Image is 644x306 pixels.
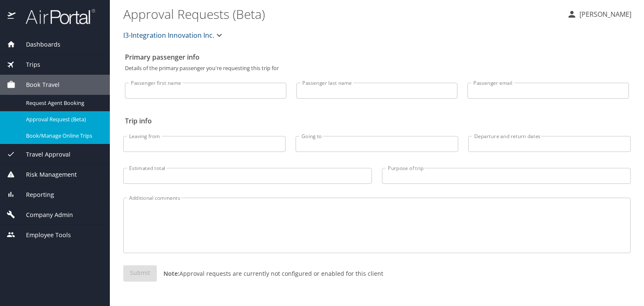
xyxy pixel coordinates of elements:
[26,115,100,123] span: Approval Request (Beta)
[16,190,54,199] span: Reporting
[125,65,629,71] p: Details of the primary passenger you're requesting this trip for
[26,99,100,107] span: Request Agent Booking
[16,170,77,179] span: Risk Management
[123,1,560,27] h1: Approval Requests (Beta)
[125,50,629,64] h2: Primary passenger info
[120,27,228,44] button: I3-Integration Innovation Inc.
[16,40,60,49] span: Dashboards
[16,210,73,220] span: Company Admin
[26,132,100,140] span: Book/Manage Online Trips
[563,7,635,22] button: [PERSON_NAME]
[123,29,214,41] span: I3-Integration Innovation Inc.
[125,114,629,128] h2: Trip info
[16,80,60,89] span: Book Travel
[164,269,179,277] strong: Note:
[157,269,383,278] p: Approval requests are currently not configured or enabled for this client
[16,60,40,69] span: Trips
[16,8,95,25] img: airportal-logo.png
[577,9,631,19] p: [PERSON_NAME]
[16,230,71,240] span: Employee Tools
[16,150,70,159] span: Travel Approval
[8,8,16,25] img: icon-airportal.png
